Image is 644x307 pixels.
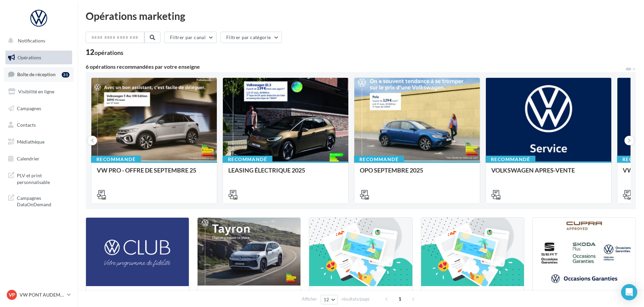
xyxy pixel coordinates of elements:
div: VW PRO - OFFRE DE SEPTEMBRE 25 [97,167,211,180]
span: résultats/page [342,296,370,302]
span: VP [9,291,15,298]
div: 6 opérations recommandées par votre enseigne [86,64,625,69]
div: Opérations marketing [86,11,636,21]
div: 12 [86,49,123,56]
div: 31 [62,72,69,78]
span: Contacts [17,122,36,128]
a: PLV et print personnalisable [4,168,74,188]
div: Recommandé [486,156,535,163]
div: Recommandé [354,156,404,163]
span: Campagnes DataOnDemand [17,193,69,208]
span: Notifications [18,38,45,43]
span: Médiathèque [17,139,45,145]
a: Campagnes DataOnDemand [4,191,74,211]
div: OPO SEPTEMBRE 2025 [360,167,474,180]
a: Contacts [4,118,74,132]
div: Recommandé [91,156,141,163]
p: VW PONT AUDEMER [20,291,64,298]
a: VP VW PONT AUDEMER [5,288,72,301]
div: opérations [94,50,123,56]
a: Visibilité en ligne [4,85,74,99]
span: Campagnes [17,105,41,111]
a: Calendrier [4,152,74,166]
span: 12 [324,297,329,302]
button: 12 [321,295,338,304]
button: Filtrer par canal [164,32,217,43]
div: Open Intercom Messenger [621,284,637,300]
span: 1 [394,294,405,304]
button: Notifications [4,34,71,48]
div: Recommandé [223,156,272,163]
a: Opérations [4,51,74,65]
span: Calendrier [17,156,39,161]
span: Afficher [302,296,317,302]
span: PLV et print personnalisable [17,171,69,185]
button: Filtrer par catégorie [221,32,282,43]
a: Campagnes [4,101,74,116]
div: LEASING ÉLECTRIQUE 2025 [228,167,343,180]
div: VOLKSWAGEN APRES-VENTE [491,167,606,180]
a: Boîte de réception31 [4,67,74,82]
span: Visibilité en ligne [18,89,54,94]
span: Boîte de réception [17,71,56,77]
span: Opérations [18,55,41,60]
a: Médiathèque [4,135,74,149]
